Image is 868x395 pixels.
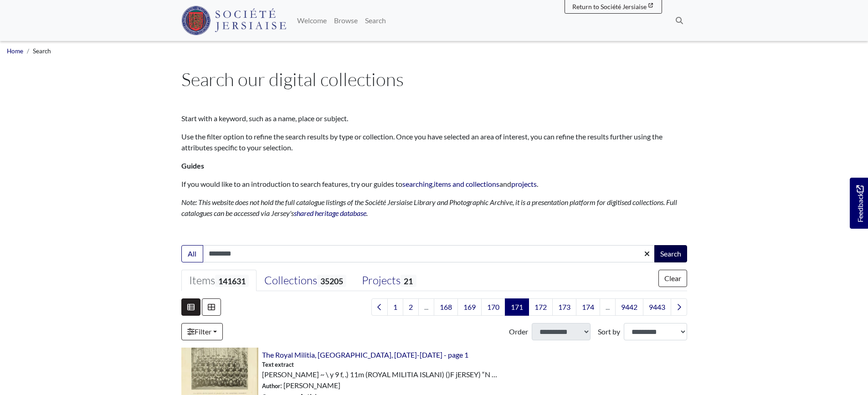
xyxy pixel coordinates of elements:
[434,180,499,188] a: items and collections
[264,274,346,287] div: Collections
[658,270,687,287] button: Clear
[457,298,482,316] a: Goto page 169
[387,298,403,316] a: Goto page 1
[294,209,366,217] a: shared heritage database
[361,11,390,30] a: Search
[654,245,687,262] button: Search
[505,298,529,316] span: Goto page 171
[368,298,687,316] nav: pagination
[552,298,576,316] a: Goto page 173
[181,6,287,35] img: Société Jersiaise
[317,275,346,287] span: 35205
[181,323,223,340] a: Filter
[189,274,249,287] div: Items
[615,298,643,316] a: Goto page 9442
[262,360,294,369] span: Text extract
[215,275,249,287] span: 141631
[403,298,419,316] a: Goto page 2
[598,326,620,337] label: Sort by
[262,350,468,359] a: The Royal Militia, [GEOGRAPHIC_DATA], [DATE]-[DATE] - page 1
[850,178,868,229] a: Would you like to provide feedback?
[181,113,687,124] p: Start with a keyword, such as a name, place or subject.
[181,4,287,37] a: Société Jersiaise logo
[643,298,671,316] a: Goto page 9443
[529,298,553,316] a: Goto page 172
[33,47,51,55] span: Search
[402,180,432,188] a: searching
[481,298,505,316] a: Goto page 170
[181,179,687,190] p: If you would like to an introduction to search features, try our guides to , and .
[671,298,687,316] a: Next page
[330,11,361,30] a: Browse
[181,161,204,170] strong: Guides
[509,326,528,337] label: Order
[362,274,416,287] div: Projects
[572,3,647,10] span: Return to Société Jersiaise
[181,131,687,153] p: Use the filter option to refine the search results by type or collection. Once you have selected ...
[511,180,537,188] a: projects
[203,245,655,262] input: Enter one or more search terms...
[576,298,600,316] a: Goto page 174
[293,11,330,30] a: Welcome
[181,245,203,262] button: All
[371,298,388,316] a: Previous page
[434,298,458,316] a: Goto page 168
[262,380,340,391] span: : [PERSON_NAME]
[262,382,280,390] span: Author
[181,198,677,217] em: Note: This website does not hold the full catalogue listings of the Société Jersiaise Library and...
[262,369,497,380] span: [PERSON_NAME] ~ \ y 9 f, .) 11m (ROYAL MILITIA ISLANI) ()F jERSEY) “N …
[7,47,23,55] a: Home
[181,68,687,90] h1: Search our digital collections
[854,185,865,222] span: Feedback
[401,275,416,287] span: 21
